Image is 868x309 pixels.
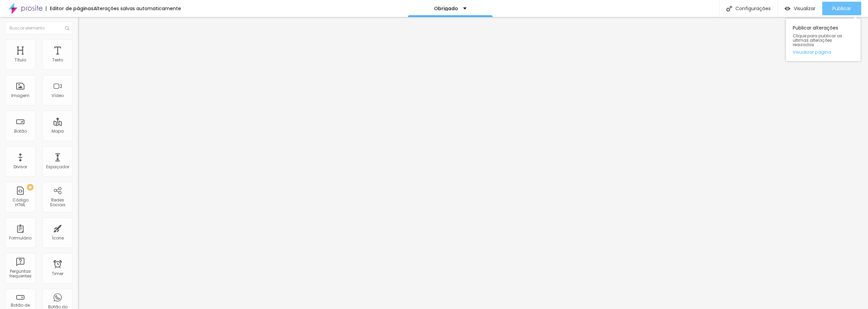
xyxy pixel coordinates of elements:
[14,129,27,134] div: Botão
[7,269,34,279] div: Perguntas frequentes
[11,93,29,98] div: Imagem
[7,198,34,208] div: Código HTML
[94,6,181,11] div: Alterações salvas automaticamente
[822,2,861,15] button: Publicar
[52,236,64,240] div: Ícone
[52,129,64,134] div: Mapa
[793,50,854,54] a: Visualizar página
[65,26,69,30] img: Icone
[832,6,851,11] span: Publicar
[52,93,64,98] div: Vídeo
[726,6,732,12] img: Icone
[778,2,822,15] button: Visualizar
[44,198,71,208] div: Redes Sociais
[793,34,854,47] span: Clique para publicar as ultimas alterações reaizadas
[46,165,69,169] div: Espaçador
[52,58,63,62] div: Texto
[9,236,32,240] div: Formulário
[794,6,815,11] span: Visualizar
[78,17,868,309] iframe: Editor
[5,22,73,34] input: Buscar elemento
[434,6,458,11] p: Obrigado
[785,6,790,12] img: view-1.svg
[14,165,27,169] div: Divisor
[52,271,63,276] div: Timer
[46,6,94,11] div: Editor de páginas
[786,19,861,61] div: Publicar alterações
[15,58,26,62] div: Título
